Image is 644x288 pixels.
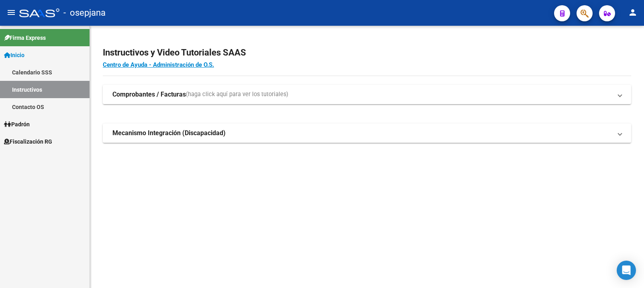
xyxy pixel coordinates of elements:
span: (haga click aquí para ver los tutoriales) [186,90,288,99]
span: Inicio [4,51,24,60]
mat-icon: person [628,8,638,17]
a: Centro de Ayuda - Administración de O.S. [103,61,214,68]
strong: Comprobantes / Facturas [112,90,186,99]
span: Fiscalización RG [4,137,52,146]
span: Padrón [4,120,30,129]
mat-expansion-panel-header: Comprobantes / Facturas(haga click aquí para ver los tutoriales) [103,85,631,104]
mat-expansion-panel-header: Mecanismo Integración (Discapacidad) [103,123,631,143]
h2: Instructivos y Video Tutoriales SAAS [103,45,631,60]
span: Firma Express [4,33,46,42]
strong: Mecanismo Integración (Discapacidad) [112,129,226,138]
div: Open Intercom Messenger [617,261,636,280]
mat-icon: menu [6,8,16,17]
span: - osepjana [63,4,106,22]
